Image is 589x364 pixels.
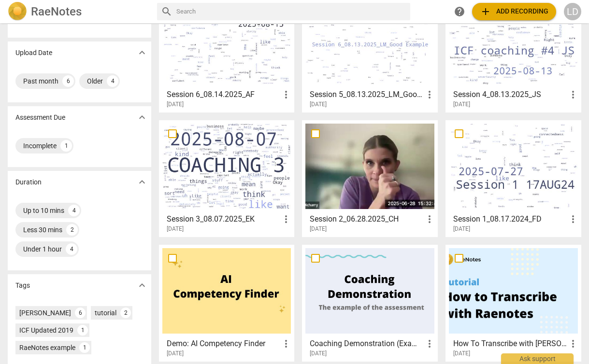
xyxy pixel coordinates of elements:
span: [DATE] [167,225,184,233]
span: search [161,6,172,17]
div: Under 1 hour [23,244,62,254]
a: Session 1_08.17.2024_FD[DATE] [449,124,578,233]
div: Less 30 mins [23,225,62,235]
div: 2 [66,224,78,236]
div: Up to 10 mins [23,206,64,215]
h3: Session 1_08.17.2024_FD [453,213,567,225]
div: 1 [77,325,88,336]
button: Show more [135,45,149,60]
h2: RaeNotes [31,5,82,18]
button: Show more [135,110,149,125]
span: more_vert [424,213,435,225]
span: [DATE] [310,100,327,109]
span: expand_more [136,47,148,58]
p: Duration [15,177,42,187]
div: 4 [68,205,80,216]
div: 4 [66,243,77,255]
span: more_vert [567,89,579,100]
h3: Session 3_08.07.2025_EK [167,213,281,225]
span: more_vert [280,338,292,350]
div: tutorial [95,308,116,318]
span: expand_more [136,280,148,291]
span: expand_more [136,176,148,188]
span: more_vert [280,89,292,100]
span: expand_more [136,112,148,123]
a: Coaching Demonstration (Example)[DATE] [305,248,434,357]
span: [DATE] [453,225,470,233]
button: Upload [472,3,556,20]
span: more_vert [424,89,435,100]
span: [DATE] [167,350,184,358]
span: Add recording [480,6,548,17]
h3: Demo: AI Competency Finder [167,338,281,350]
h3: Session 2_06.28.2025_CH [310,213,424,225]
span: more_vert [567,213,579,225]
span: [DATE] [310,225,327,233]
h3: Session 6_08.14.2025_AF [167,89,281,100]
h3: How To Transcribe with RaeNotes [453,338,567,350]
div: ICF Updated 2019 [19,325,73,335]
div: 1 [60,140,72,152]
div: 2 [120,308,131,318]
button: Show more [135,278,149,293]
span: more_vert [424,338,435,350]
h3: Session 4_08.13.2025_JS [453,89,567,100]
span: [DATE] [310,350,327,358]
a: Session 3_08.07.2025_EK[DATE] [162,124,291,233]
span: add [480,6,491,17]
span: more_vert [567,338,579,350]
a: How To Transcribe with [PERSON_NAME][DATE] [449,248,578,357]
div: Incomplete [23,141,57,151]
button: LD [564,3,581,20]
div: Ask support [501,353,574,364]
p: Tags [15,280,30,291]
span: help [454,6,465,17]
div: [PERSON_NAME] [19,308,71,318]
a: Demo: AI Competency Finder[DATE] [162,248,291,357]
p: Upload Date [15,48,52,58]
h3: Session 5_08.13.2025_LM_Good Example [310,89,424,100]
p: Assessment Due [15,112,65,123]
a: Session 2_06.28.2025_CH[DATE] [305,124,434,233]
div: RaeNotes example [19,343,75,352]
div: 6 [75,308,86,318]
span: more_vert [280,213,292,225]
img: Logo [8,2,27,21]
a: Help [451,3,468,20]
div: 4 [107,75,118,87]
div: Older [87,76,103,86]
button: Show more [135,175,149,189]
h3: Coaching Demonstration (Example) [310,338,424,350]
a: LogoRaeNotes [8,2,149,21]
div: 1 [79,342,90,353]
div: Past month [23,76,58,86]
input: Search [176,4,406,19]
span: [DATE] [453,100,470,109]
div: 6 [62,75,74,87]
span: [DATE] [453,350,470,358]
span: [DATE] [167,100,184,109]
